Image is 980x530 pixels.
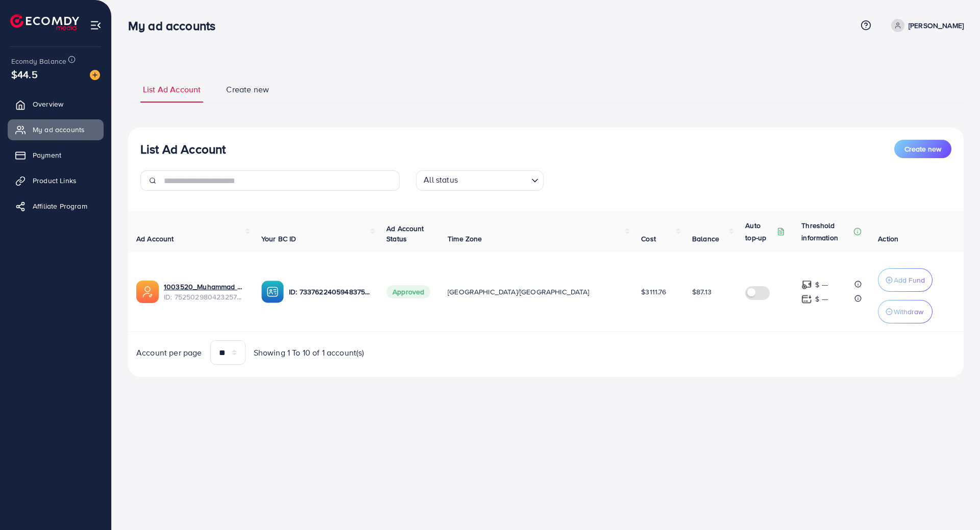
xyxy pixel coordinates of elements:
span: Create new [226,84,269,95]
span: Payment [33,150,61,160]
p: Threshold information [801,219,851,244]
img: menu [90,19,102,31]
a: 1003520_Muhammad Zia Munir_1752057834951 [164,282,245,292]
span: $44.5 [11,67,38,82]
span: Overview [33,99,63,109]
span: ID: 7525029804232572935 [164,292,245,302]
p: $ --- [815,279,828,291]
span: Showing 1 To 10 of 1 account(s) [254,347,364,359]
a: [PERSON_NAME] [887,19,964,32]
img: ic-ba-acc.ded83a64.svg [261,281,284,303]
span: Product Links [33,175,77,186]
img: logo [10,14,79,30]
span: Your BC ID [261,234,297,244]
a: Payment [8,145,104,165]
span: Ecomdy Balance [11,56,66,66]
div: Search for option [416,170,544,191]
div: <span class='underline'>1003520_Muhammad Zia Munir_1752057834951</span></br>7525029804232572935 [164,282,245,302]
img: top-up amount [801,294,812,305]
p: Add Fund [894,274,925,286]
p: $ --- [815,293,828,305]
span: Cost [641,234,656,244]
span: Ad Account [136,234,174,244]
span: Ad Account Status [386,223,424,244]
span: Balance [692,234,719,244]
span: Approved [386,285,430,298]
button: Add Fund [878,268,933,292]
a: Overview [8,94,104,114]
a: Product Links [8,170,104,191]
span: [GEOGRAPHIC_DATA]/[GEOGRAPHIC_DATA] [448,287,590,297]
p: Withdraw [894,306,923,318]
span: $3111.76 [641,287,666,297]
p: Auto top-up [745,219,775,244]
span: Account per page [136,347,202,359]
input: Search for option [461,172,527,188]
a: My ad accounts [8,119,104,140]
iframe: Chat [937,484,972,522]
span: Create new [904,144,941,154]
button: Create new [894,140,951,158]
span: My ad accounts [33,124,85,135]
span: Affiliate Program [33,201,87,211]
img: top-up amount [801,280,812,290]
span: Action [878,234,898,244]
img: ic-ads-acc.e4c84228.svg [136,281,159,303]
span: $87.13 [692,287,712,297]
span: All status [422,172,460,188]
h3: My ad accounts [128,18,224,33]
span: List Ad Account [143,84,201,95]
span: Time Zone [448,234,482,244]
p: [PERSON_NAME] [909,19,964,32]
p: ID: 7337622405948375042 [289,286,370,298]
img: image [90,70,100,80]
h3: List Ad Account [140,142,226,157]
button: Withdraw [878,300,933,323]
a: Affiliate Program [8,196,104,216]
